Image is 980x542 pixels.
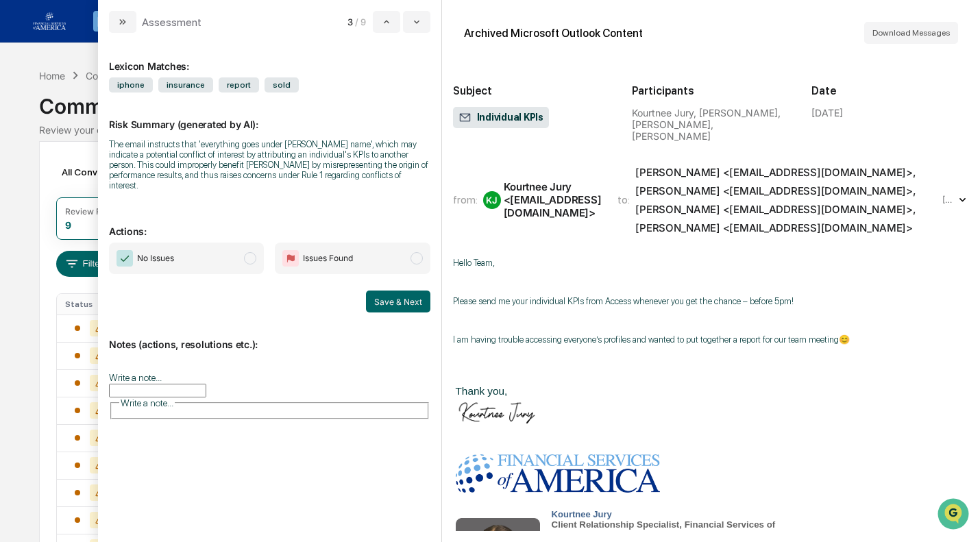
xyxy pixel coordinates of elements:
[136,232,166,243] span: Pylon
[65,219,71,231] div: 9
[8,193,92,218] a: 🔎Data Lookup
[137,251,174,265] span: No Issues
[453,193,478,206] span: from:
[458,111,543,125] span: Individual KPIs
[936,497,973,534] iframe: Open customer support
[355,16,369,27] span: / 9
[109,139,430,190] div: The email instructs that 'everything goes under [PERSON_NAME] name', which may indicate a potenti...
[635,221,913,234] div: [PERSON_NAME] <[EMAIL_ADDRESS][DOMAIN_NAME]>
[109,77,153,93] span: iphone
[121,397,173,408] span: Write a note...
[109,44,430,72] div: Lexicon Matches:
[265,77,299,93] span: sold
[811,107,843,119] div: [DATE]
[366,291,430,312] button: Save & Next
[456,484,661,495] a: App Banner Image
[483,191,501,209] div: KJ
[47,119,173,130] div: We're available if you need us!
[233,109,249,125] button: Start new chat
[97,232,166,243] a: Powered byPylon
[109,372,162,383] label: Write a note...
[94,167,175,192] a: 🗄️Attestations
[99,174,110,185] div: 🗄️
[57,294,126,315] th: Status
[635,184,916,197] div: [PERSON_NAME] <[EMAIL_ADDRESS][DOMAIN_NAME]> ,
[453,334,970,345] p: I am having trouble accessing everyone’s profiles and wanted to put together a report for our tea...
[347,16,353,27] span: 3
[27,199,86,212] span: Data Lookup
[27,173,88,186] span: Preclearance
[635,203,916,216] div: [PERSON_NAME] <[EMAIL_ADDRESS][DOMAIN_NAME]> ,
[14,174,25,185] div: 🖐️
[453,84,611,97] h2: Subject
[56,161,160,183] div: All Conversations
[142,16,201,29] div: Assessment
[872,28,950,38] span: Download Messages
[158,77,213,93] span: insurance
[504,180,602,219] div: Kourtnee Jury <[EMAIL_ADDRESS][DOMAIN_NAME]>
[117,250,133,267] img: Checkmark
[811,84,969,97] h2: Date
[617,193,630,206] span: to:
[33,12,66,30] img: logo
[39,83,941,119] div: Communications Archive
[109,209,430,237] p: Actions:
[453,258,970,268] p: Hello Team,
[632,107,789,142] div: Kourtnee Jury, [PERSON_NAME], [PERSON_NAME], [PERSON_NAME]
[14,105,38,130] img: 1746055101610-c473b297-6a78-478c-a979-82029cc54cd1
[109,102,430,130] p: Risk Summary (generated by AI):
[456,398,538,437] img: Kourtnee Jury
[65,206,131,217] div: Review Required
[456,454,661,493] img: App Banner Image
[303,251,353,265] span: Issues Found
[39,124,941,136] div: Review your communication records across channels
[39,70,65,82] div: Home
[47,105,225,119] div: Start new chat
[453,296,970,306] p: Please send me your individual KPIs from Access whenever you get the chance – before 5pm!
[282,250,299,267] img: Flag
[942,195,956,205] time: Tuesday, October 7, 2025 at 3:39:03 PM
[86,70,197,82] div: Communications Archive
[632,84,789,97] h2: Participants
[635,166,916,179] div: [PERSON_NAME] <[EMAIL_ADDRESS][DOMAIN_NAME]> ,
[552,519,776,541] span: Client Relationship Specialist, Financial Services of [GEOGRAPHIC_DATA]
[456,385,508,397] span: Thank you,
[109,322,430,350] p: Notes (actions, resolutions etc.):
[464,27,643,40] div: Archived Microsoft Outlook Content
[864,22,958,44] button: Download Messages
[552,509,612,519] span: Kourtnee Jury
[113,173,170,186] span: Attestations
[219,77,259,93] span: report
[14,29,249,51] p: How can we help?
[8,167,94,192] a: 🖐️Preclearance
[839,334,850,345] span: 😊
[56,251,116,277] button: Filters
[14,200,25,211] div: 🔎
